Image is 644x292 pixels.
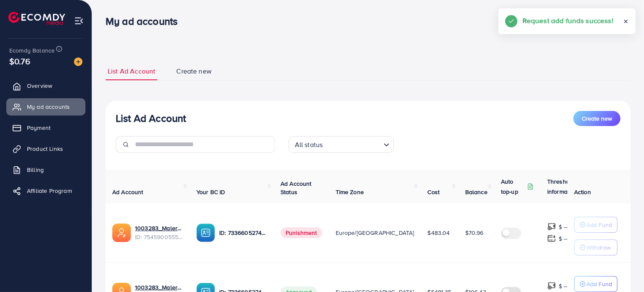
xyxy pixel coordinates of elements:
[6,140,85,157] a: Product Links
[547,281,556,290] img: top-up amount
[9,55,30,67] span: $0.76
[108,66,155,76] span: List Ad Account
[135,233,183,241] span: ID: 7545900555840094216
[8,12,65,25] img: logo
[574,276,617,292] button: Add Fund
[219,228,267,238] p: ID: 7336605274432061441
[325,137,380,151] input: Search for option
[586,279,612,289] p: Add Fund
[27,145,63,153] span: Product Links
[112,224,131,242] img: ic-ads-acc.e4c84228.svg
[573,111,620,126] button: Create new
[559,222,569,232] p: $ ---
[281,179,312,196] span: Ad Account Status
[74,58,82,66] img: image
[522,15,613,26] h5: Request add funds success!
[547,234,556,243] img: top-up amount
[27,166,44,174] span: Billing
[135,224,183,232] a: 1003283_Malerno 2_1756917040219
[27,187,72,195] span: Affiliate Program
[586,242,611,253] p: Withdraw
[293,139,325,151] span: All status
[6,77,85,94] a: Overview
[6,98,85,115] a: My ad accounts
[574,217,617,233] button: Add Fund
[582,114,612,123] span: Create new
[574,188,591,196] span: Action
[427,229,450,237] span: $483.04
[427,188,440,196] span: Cost
[465,229,484,237] span: $70.96
[106,15,184,27] h3: My ad accounts
[289,136,394,153] div: Search for option
[6,161,85,178] a: Billing
[586,220,612,230] p: Add Fund
[176,66,212,76] span: Create new
[336,229,414,237] span: Europe/[GEOGRAPHIC_DATA]
[501,176,525,197] p: Auto top-up
[559,234,569,244] p: $ ---
[27,124,50,132] span: Payment
[135,224,183,241] div: <span class='underline'>1003283_Malerno 2_1756917040219</span></br>7545900555840094216
[281,227,322,238] span: Punishment
[196,188,225,196] span: Your BC ID
[559,281,569,291] p: $ ---
[112,188,143,196] span: Ad Account
[465,188,488,196] span: Balance
[74,16,84,26] img: menu
[608,254,638,286] iframe: Chat
[27,103,70,111] span: My ad accounts
[574,239,617,255] button: Withdraw
[196,224,215,242] img: ic-ba-acc.ded83a64.svg
[336,188,364,196] span: Time Zone
[547,222,556,231] img: top-up amount
[547,176,588,197] p: Threshold information
[27,82,52,90] span: Overview
[9,46,55,55] span: Ecomdy Balance
[116,112,186,124] h3: List Ad Account
[6,182,85,199] a: Affiliate Program
[135,283,183,292] a: 1003283_Malerno_1708347095877
[6,119,85,136] a: Payment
